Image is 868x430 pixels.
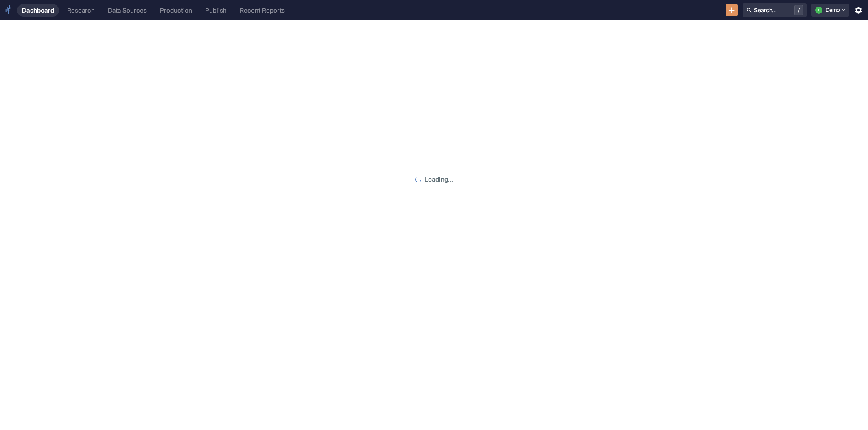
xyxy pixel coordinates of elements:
[160,7,192,14] div: Production
[155,4,197,17] a: Production
[205,7,227,14] div: Publish
[235,4,290,17] a: Recent Reports
[108,7,147,14] div: Data Sources
[743,3,807,17] button: Search.../
[200,4,232,17] a: Publish
[62,4,100,17] a: Research
[815,7,822,14] div: L
[726,4,738,17] button: New Resource
[424,175,453,185] p: Loading...
[240,7,285,14] div: Recent Reports
[17,4,59,17] a: Dashboard
[67,7,95,14] div: Research
[811,4,849,17] button: LDemo
[22,7,54,14] div: Dashboard
[103,4,152,17] a: Data Sources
